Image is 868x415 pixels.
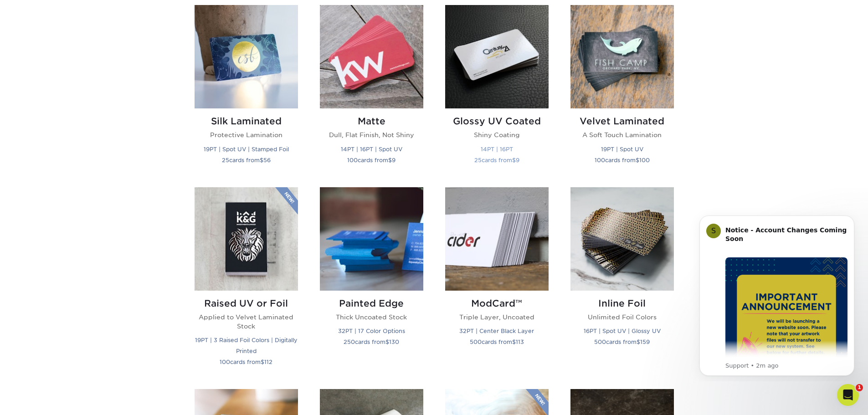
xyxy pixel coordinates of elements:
[347,157,358,164] span: 100
[445,313,549,322] p: Triple Layer, Uncoated
[512,338,516,345] span: $
[385,338,389,345] span: $
[594,338,650,345] small: cards from
[595,157,605,164] span: 100
[195,298,298,309] h2: Raised UV or Foil
[570,187,674,291] img: Inline Foil Business Cards
[637,338,640,345] span: $
[220,359,272,365] small: cards from
[856,384,863,391] span: 1
[204,146,289,153] small: 19PT | Spot UV | Stamped Foil
[320,187,423,291] img: Painted Edge Business Cards
[595,157,650,164] small: cards from
[837,384,859,406] iframe: Intercom live chat
[594,338,606,345] span: 500
[601,146,643,153] small: 19PT | Spot UV
[264,359,272,365] span: 112
[445,116,549,127] h2: Glossy UV Coated
[320,187,423,379] a: Painted Edge Business Cards Painted Edge Thick Uncoated Stock 32PT | 17 Color Options 250cards fr...
[470,338,482,345] span: 500
[222,157,229,164] span: 25
[570,5,674,108] img: Velvet Laminated Business Cards
[275,187,298,215] img: New Product
[392,157,395,164] span: 9
[195,187,298,379] a: Raised UV or Foil Business Cards Raised UV or Foil Applied to Velvet Laminated Stock 19PT | 3 Rai...
[195,116,298,127] h2: Silk Laminated
[338,328,405,334] small: 32PT | 17 Color Options
[570,116,674,127] h2: Velvet Laminated
[341,146,402,153] small: 14PT | 16PT | Spot UV
[195,187,298,291] img: Raised UV or Foil Business Cards
[474,157,519,164] small: cards from
[445,298,549,309] h2: ModCard™
[686,207,868,381] iframe: Intercom notifications message
[320,5,423,108] img: Matte Business Cards
[445,187,549,291] img: ModCard™ Business Cards
[320,130,423,139] p: Dull, Flat Finish, Not Shiny
[388,157,392,164] span: $
[639,157,650,164] span: 100
[389,338,399,345] span: 130
[640,338,650,345] span: 159
[570,5,674,176] a: Velvet Laminated Business Cards Velvet Laminated A Soft Touch Lamination 19PT | Spot UV 100cards ...
[481,146,513,153] small: 14PT | 16PT
[636,157,639,164] span: $
[570,313,674,322] p: Unlimited Foil Colors
[220,359,230,365] span: 100
[570,298,674,309] h2: Inline Foil
[320,298,423,309] h2: Painted Edge
[263,157,271,164] span: 56
[195,337,298,354] small: 19PT | 3 Raised Foil Colors | Digitally Printed
[445,130,549,139] p: Shiny Coating
[470,338,524,345] small: cards from
[516,157,519,164] span: 9
[516,338,524,345] span: 113
[320,116,423,127] h2: Matte
[344,338,399,345] small: cards from
[459,328,534,334] small: 32PT | Center Black Layer
[347,157,395,164] small: cards from
[320,313,423,322] p: Thick Uncoated Stock
[445,5,549,108] img: Glossy UV Coated Business Cards
[445,5,549,176] a: Glossy UV Coated Business Cards Glossy UV Coated Shiny Coating 14PT | 16PT 25cards from$9
[195,5,298,108] img: Silk Laminated Business Cards
[261,359,264,365] span: $
[260,157,263,164] span: $
[195,5,298,176] a: Silk Laminated Business Cards Silk Laminated Protective Lamination 19PT | Spot UV | Stamped Foil ...
[584,328,661,334] small: 16PT | Spot UV | Glossy UV
[344,338,355,345] span: 250
[445,187,549,379] a: ModCard™ Business Cards ModCard™ Triple Layer, Uncoated 32PT | Center Black Layer 500cards from$113
[474,157,482,164] span: 25
[512,157,516,164] span: $
[320,5,423,176] a: Matte Business Cards Matte Dull, Flat Finish, Not Shiny 14PT | 16PT | Spot UV 100cards from$9
[222,157,271,164] small: cards from
[570,187,674,379] a: Inline Foil Business Cards Inline Foil Unlimited Foil Colors 16PT | Spot UV | Glossy UV 500cards ...
[570,130,674,139] p: A Soft Touch Lamination
[195,130,298,139] p: Protective Lamination
[195,313,298,331] p: Applied to Velvet Laminated Stock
